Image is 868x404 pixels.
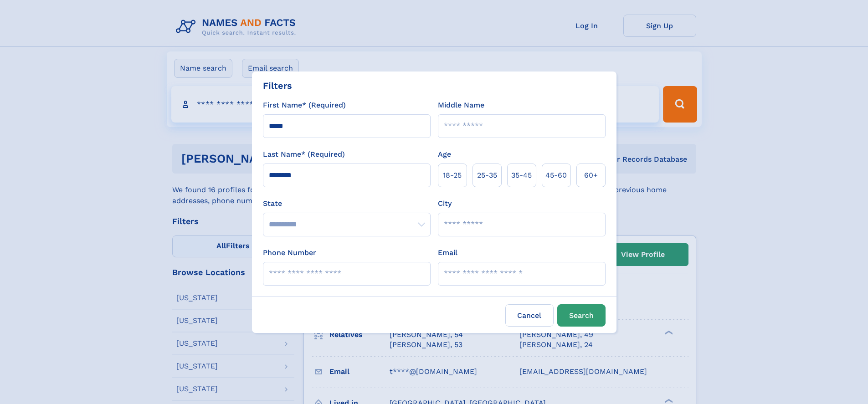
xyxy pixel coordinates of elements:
label: Middle Name [438,100,484,111]
span: 18‑25 [443,170,462,181]
span: 25‑35 [477,170,497,181]
span: 60+ [584,170,598,181]
span: 35‑45 [511,170,532,181]
label: City [438,198,452,209]
label: First Name* (Required) [263,100,346,111]
label: Cancel [505,304,554,327]
label: State [263,198,431,209]
label: Last Name* (Required) [263,149,345,160]
div: Filters [263,79,292,92]
label: Age [438,149,451,160]
label: Email [438,247,457,258]
label: Phone Number [263,247,316,258]
span: 45‑60 [545,170,567,181]
button: Search [557,304,606,327]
